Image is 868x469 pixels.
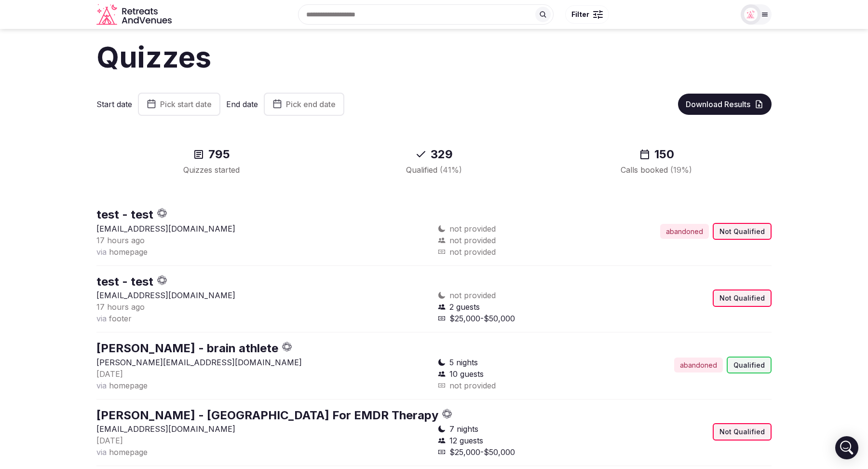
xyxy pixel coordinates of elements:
span: 12 guests [449,435,483,446]
span: Pick start date [160,99,212,109]
span: not provided [449,290,496,301]
button: Download Results [678,94,772,115]
a: [PERSON_NAME] - [GEOGRAPHIC_DATA] For EMDR Therapy [96,408,438,422]
div: not provided [438,380,601,391]
span: homepage [109,381,148,390]
span: [DATE] [96,369,123,379]
span: not provided [449,223,496,234]
button: [DATE] [96,368,123,380]
a: test - test [96,207,153,221]
span: 17 hours ago [96,302,145,312]
a: [PERSON_NAME] - brain athlete [96,341,278,355]
div: Open Intercom Messenger [835,436,858,459]
a: test - test [96,275,153,289]
a: Visit the homepage [96,4,174,26]
span: ( 41 %) [440,165,462,175]
span: homepage [109,447,148,457]
button: [PERSON_NAME] - brain athlete [96,340,278,357]
div: $25,000-$50,000 [438,313,601,324]
p: [EMAIL_ADDRESS][DOMAIN_NAME] [96,423,430,435]
span: 10 guests [449,368,484,380]
div: Qualified [727,357,772,374]
label: End date [226,99,258,110]
div: Qualified [334,164,533,176]
span: not provided [449,234,496,246]
label: Start date [96,99,132,110]
div: abandoned [660,224,709,239]
span: 7 nights [449,423,478,435]
button: 17 hours ago [96,234,145,246]
div: 795 [112,147,311,162]
div: Quizzes started [112,164,311,176]
div: Calls booked [557,164,756,176]
button: [DATE] [96,435,123,446]
div: 329 [334,147,533,162]
div: Not Qualified [713,290,772,307]
div: 150 [557,147,756,162]
p: [EMAIL_ADDRESS][DOMAIN_NAME] [96,290,430,301]
button: Pick start date [138,93,220,116]
button: Filter [565,5,609,24]
span: via [96,447,107,457]
span: ( 19 %) [670,165,692,175]
div: not provided [438,246,601,258]
span: homepage [109,247,148,257]
button: test - test [96,274,153,290]
span: Filter [571,10,589,19]
svg: Retreats and Venues company logo [96,4,174,26]
span: 17 hours ago [96,235,145,245]
p: [EMAIL_ADDRESS][DOMAIN_NAME] [96,223,430,234]
h1: Quizzes [96,37,772,77]
span: 5 nights [449,357,478,368]
span: 2 guests [449,301,480,313]
img: Matt Grant Oakes [744,8,758,21]
div: Not Qualified [713,423,772,441]
button: test - test [96,207,153,223]
div: $25,000-$50,000 [438,446,601,458]
button: [PERSON_NAME] - [GEOGRAPHIC_DATA] For EMDR Therapy [96,407,438,424]
div: Not Qualified [713,223,772,240]
span: footer [109,314,132,323]
button: Pick end date [264,93,344,116]
span: via [96,247,107,257]
button: 17 hours ago [96,301,145,313]
span: via [96,381,107,390]
span: Pick end date [286,99,336,109]
p: [PERSON_NAME][EMAIL_ADDRESS][DOMAIN_NAME] [96,357,430,368]
span: Download Results [686,99,750,109]
span: [DATE] [96,436,123,445]
div: abandoned [674,358,723,373]
span: via [96,314,107,323]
